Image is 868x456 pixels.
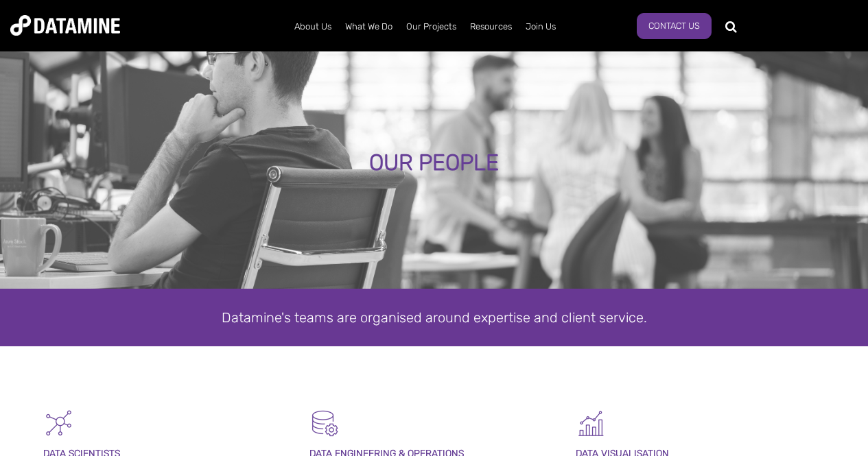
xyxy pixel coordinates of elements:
[222,309,647,326] span: Datamine's teams are organised around expertise and client service.
[104,151,764,176] div: OUR PEOPLE
[43,408,74,439] img: Graph - Network
[519,9,563,45] a: Join Us
[309,408,340,439] img: Datamart
[463,9,519,45] a: Resources
[637,13,712,39] a: Contact Us
[399,9,463,45] a: Our Projects
[576,408,607,439] img: Graph 5
[10,15,120,36] img: Datamine
[288,9,338,45] a: About Us
[338,9,399,45] a: What We Do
